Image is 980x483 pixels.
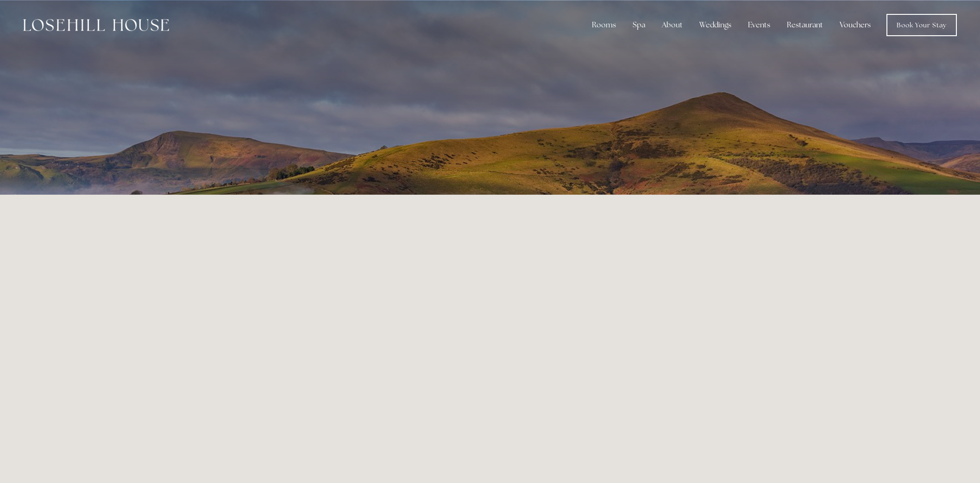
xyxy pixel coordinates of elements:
a: Book Your Stay [886,14,957,36]
div: About [654,16,690,34]
div: Events [741,16,778,34]
div: Spa [625,16,653,34]
div: Restaurant [779,16,830,34]
a: Vouchers [832,16,878,34]
div: Rooms [584,16,623,34]
img: Losehill House [23,19,169,31]
div: Weddings [692,16,739,34]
